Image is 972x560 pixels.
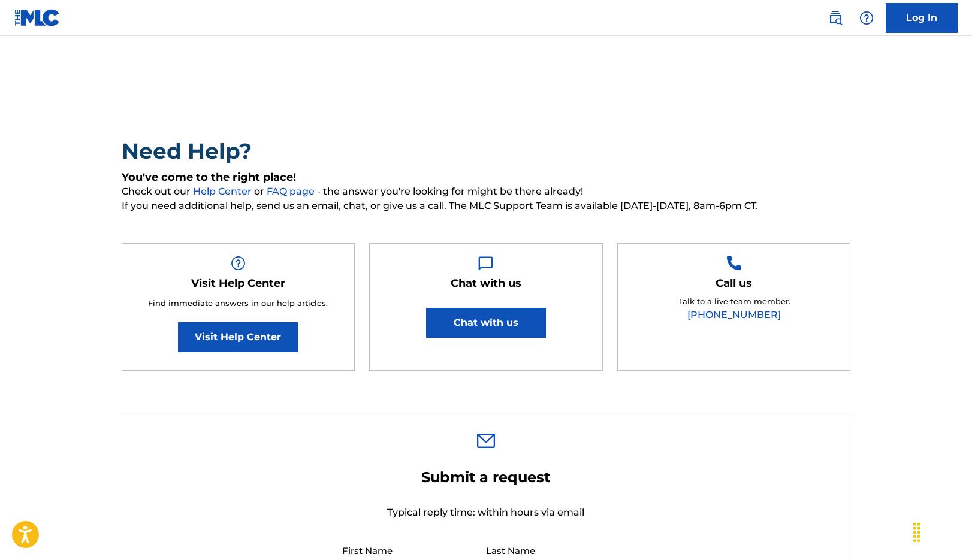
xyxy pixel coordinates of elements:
[122,171,851,184] h5: You've come to the right place!
[231,256,246,271] img: Help Box Image
[716,277,752,290] h5: Call us
[907,514,926,550] div: Drag
[193,186,254,197] a: Help Center
[687,309,781,320] a: [PHONE_NUMBER]
[855,6,879,30] div: Help
[477,434,495,448] img: 0ff00501b51b535a1dc6.svg
[267,186,317,197] a: FAQ page
[478,256,493,271] img: Help Box Image
[14,9,61,26] img: MLC Logo
[451,277,521,290] h5: Chat with us
[426,308,546,338] button: Chat with us
[122,184,851,199] span: Check out our or - the answer you're looking for might be there already!
[387,507,584,518] span: Typical reply time: within hours via email
[178,322,298,352] a: Visit Help Center
[342,468,630,486] h2: Submit a request
[912,503,972,560] iframe: Chat Widget
[886,3,958,33] a: Log In
[828,11,843,25] img: search
[122,199,851,213] span: If you need additional help, send us an email, chat, or give us a call. The MLC Support Team is a...
[726,256,741,271] img: Help Box Image
[148,298,328,308] span: Find immediate answers in our help articles.
[678,296,790,308] p: Talk to a live team member.
[191,277,285,290] h5: Visit Help Center
[122,138,851,165] h2: Need Help?
[859,11,874,25] img: help
[823,6,847,30] a: Public Search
